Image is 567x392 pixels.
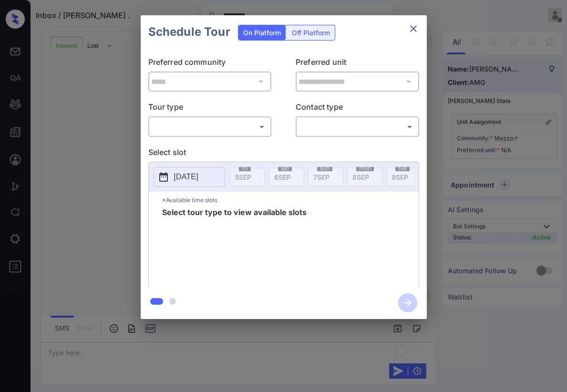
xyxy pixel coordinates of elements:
[162,208,307,285] span: Select tour type to view available slots
[154,167,225,187] button: [DATE]
[148,146,419,162] p: Select slot
[296,56,419,72] p: Preferred unit
[238,25,286,40] div: On Platform
[404,19,423,38] button: close
[287,25,335,40] div: Off Platform
[296,101,419,116] p: Contact type
[148,101,272,116] p: Tour type
[141,15,238,49] h2: Schedule Tour
[174,171,198,183] p: [DATE]
[162,192,419,208] p: *Available time slots
[148,56,272,72] p: Preferred community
